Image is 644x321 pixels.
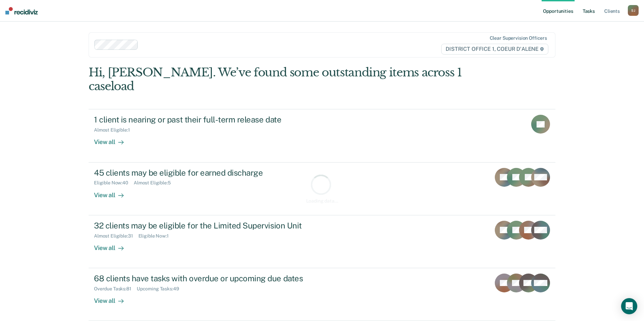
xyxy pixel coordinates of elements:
[306,198,338,204] div: Loading data...
[5,7,38,14] img: Recidiviz
[628,5,639,16] div: S J
[490,35,547,41] div: Clear supervision officers
[441,44,548,55] span: DISTRICT OFFICE 1, COEUR D'ALENE
[628,5,639,16] button: SJ
[621,298,637,314] div: Open Intercom Messenger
